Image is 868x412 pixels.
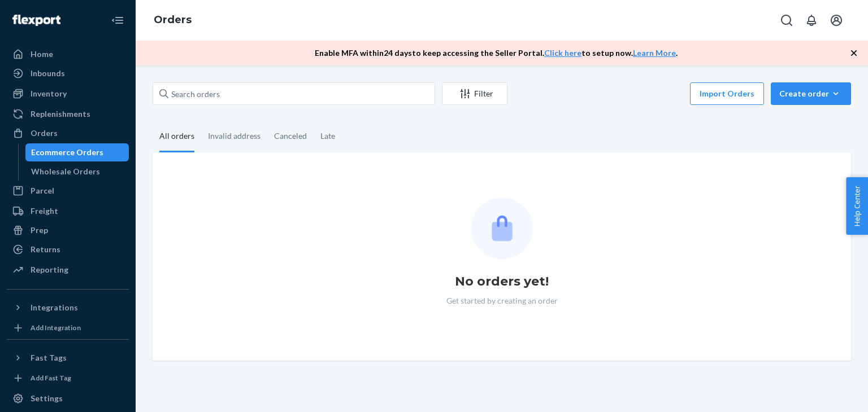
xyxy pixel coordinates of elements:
p: Enable MFA within 24 days to keep accessing the Seller Portal. to setup now. . [315,47,678,59]
div: Integrations [31,302,78,313]
div: Wholesale Orders [31,166,100,177]
button: Close Navigation [106,9,129,32]
ol: breadcrumbs [145,4,201,37]
button: Open account menu [825,9,848,32]
a: Add Integration [7,321,129,335]
a: Inbounds [7,64,129,82]
a: Prep [7,221,129,239]
div: Late [320,121,335,151]
div: Inventory [31,88,67,99]
a: Orders [7,124,129,142]
a: Learn More [633,48,676,58]
div: Returns [31,244,60,255]
button: Open Search Box [775,9,798,32]
a: Returns [7,240,129,258]
input: Search orders [153,82,435,105]
button: Help Center [846,177,868,235]
a: Parcel [7,182,129,200]
div: Ecommerce Orders [31,147,103,158]
div: Invalid address [208,121,261,151]
button: Import Orders [690,82,764,105]
button: Filter [442,82,507,105]
img: Empty list [471,198,533,259]
a: Replenishments [7,105,129,123]
a: Orders [154,14,192,26]
a: Home [7,45,129,63]
button: Create order [771,82,851,105]
h1: No orders yet! [455,273,549,291]
div: Parcel [31,185,54,196]
a: Settings [7,389,129,407]
div: Inbounds [31,68,65,79]
button: Fast Tags [7,349,129,367]
button: Open notifications [800,9,823,32]
a: Click here [544,48,581,58]
a: Inventory [7,85,129,103]
div: Add Fast Tag [31,373,71,383]
button: Integrations [7,299,129,317]
div: Prep [31,225,48,236]
p: Get started by creating an order [446,295,558,306]
div: Fast Tags [31,352,67,363]
div: All orders [159,121,194,152]
a: Reporting [7,261,129,279]
div: Freight [31,205,58,217]
div: Home [31,49,53,60]
div: Create order [779,88,843,99]
div: Replenishments [31,108,90,120]
a: Freight [7,202,129,220]
div: Settings [31,393,63,404]
div: Reporting [31,264,68,275]
a: Add Fast Tag [7,371,129,385]
div: Filter [442,88,507,99]
img: Flexport logo [12,15,60,26]
a: Ecommerce Orders [25,143,129,161]
div: Orders [31,128,58,139]
a: Wholesale Orders [25,163,129,181]
div: Add Integration [31,323,81,332]
div: Canceled [274,121,307,151]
